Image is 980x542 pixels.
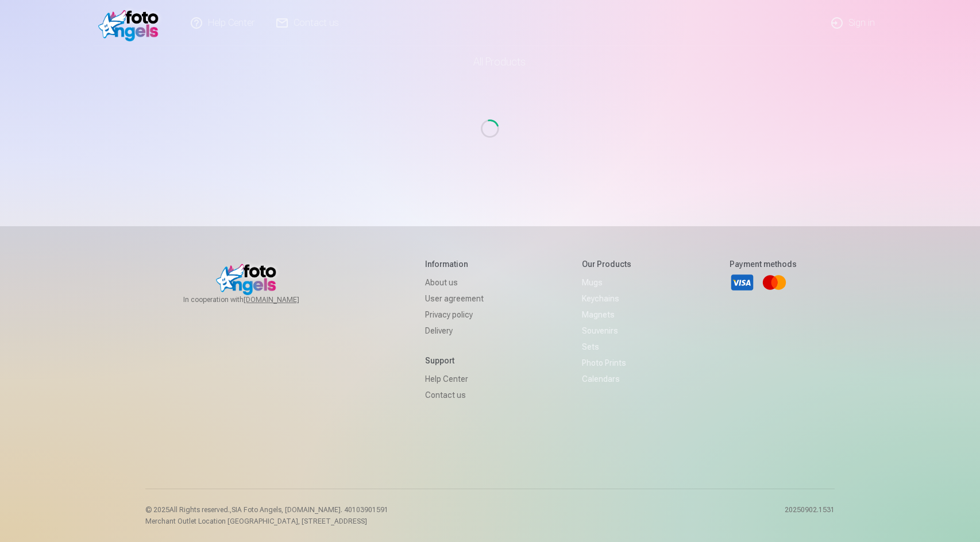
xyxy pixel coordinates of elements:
[785,505,835,526] p: 20250902.1531
[730,258,797,270] h5: Payment methods
[582,371,631,387] a: Calendars
[145,517,388,526] p: Merchant Outlet Location [GEOGRAPHIC_DATA], [STREET_ADDRESS]
[425,387,484,403] a: Contact us
[582,274,631,291] a: Mugs
[730,270,755,295] a: Visa
[425,274,484,291] a: About us
[582,258,631,270] h5: Our products
[425,371,484,387] a: Help Center
[98,5,164,41] img: /v1
[425,307,484,323] a: Privacy policy
[232,506,388,514] span: SIA Foto Angels, [DOMAIN_NAME]. 40103901591
[582,307,631,323] a: Magnets
[582,323,631,339] a: Souvenirs
[762,270,787,295] a: Mastercard
[145,505,388,514] p: © 2025 All Rights reserved. ,
[183,295,327,304] span: In cooperation with
[425,355,484,366] h5: Support
[582,291,631,307] a: Keychains
[425,258,484,270] h5: Information
[425,291,484,307] a: User agreement
[244,295,327,304] a: [DOMAIN_NAME]
[582,339,631,355] a: Sets
[582,355,631,371] a: Photo prints
[425,323,484,339] a: Delivery
[441,46,539,78] a: All products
